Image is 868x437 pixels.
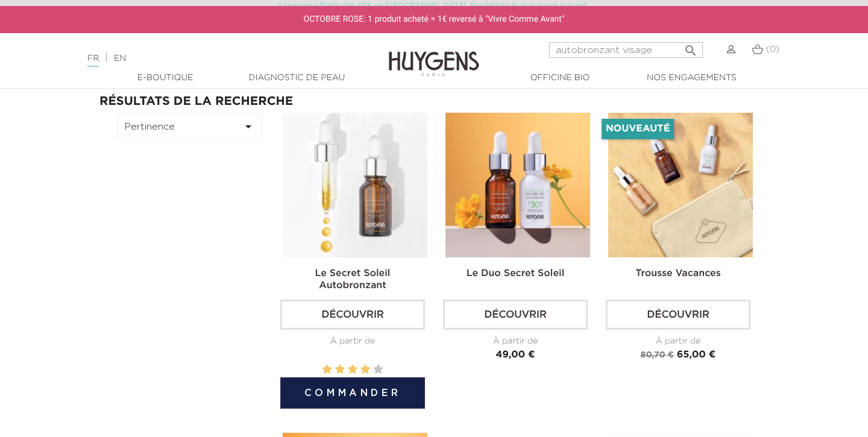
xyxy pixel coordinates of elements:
[81,51,353,66] div: |
[360,362,370,377] label: 4
[549,42,703,58] input: Rechercher
[467,269,564,278] a: Le Duo Secret Soleil
[680,39,702,55] button: 
[606,335,750,348] div: À partir de
[236,72,357,84] a: Diagnostic de peau
[443,335,588,348] div: À partir de
[389,32,479,78] img: Huygens
[118,113,262,140] button: Pertinence
[684,40,698,54] i: 
[443,300,588,330] a: Découvrir
[641,351,674,359] span: 80,70 €
[315,269,391,291] a: Le Secret Soleil Autobronzant
[280,377,425,409] button: Commander
[335,362,345,377] label: 2
[348,362,357,377] label: 3
[677,350,716,360] span: 65,00 €
[280,300,425,330] a: Découvrir
[606,300,750,330] a: Découvrir
[373,362,383,377] label: 5
[500,72,620,84] a: Officine Bio
[608,113,753,257] img: La Trousse vacances
[280,335,425,348] div: À partir de
[635,269,721,278] a: Trousse Vacances
[766,45,779,54] span: (0)
[631,72,752,84] a: Nos engagements
[495,350,535,360] span: 49,00 €
[87,54,99,67] a: FR
[602,119,674,139] li: Nouveauté
[105,72,225,84] a: E-Boutique
[445,113,590,257] img: Le Duo Secret Soleil
[241,119,256,134] i: 
[322,362,332,377] label: 1
[99,95,769,108] h2: Résultats de la recherche
[114,54,126,63] a: EN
